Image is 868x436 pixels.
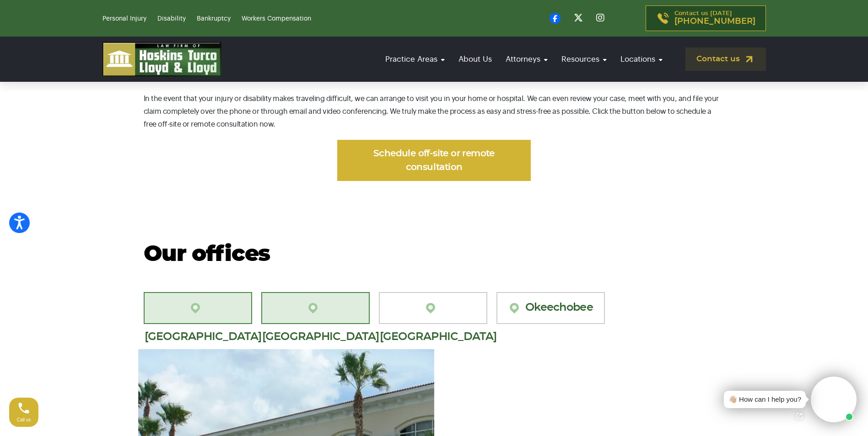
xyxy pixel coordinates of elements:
[557,46,611,72] a: Resources
[646,5,766,31] a: Contact us [DATE][PHONE_NUMBER]
[501,46,552,72] a: Attorneys
[197,16,231,22] a: Bankruptcy
[674,11,755,26] p: Contact us [DATE]
[508,302,525,315] img: location
[189,302,206,315] img: location
[616,46,667,72] a: Locations
[242,16,311,22] a: Workers Compensation
[685,48,766,71] a: Contact us
[454,46,496,72] a: About Us
[728,394,801,405] div: 👋🏼 How can I help you?
[17,417,31,422] span: Call us
[307,302,324,315] img: location
[144,292,252,324] a: [GEOGRAPHIC_DATA][PERSON_NAME]
[261,292,370,324] a: [GEOGRAPHIC_DATA][PERSON_NAME]
[674,17,755,26] span: [PHONE_NUMBER]
[496,292,605,324] a: Okeechobee
[102,42,221,76] img: logo
[424,302,442,315] img: location
[144,92,725,131] p: In the event that your injury or disability makes traveling difficult, we can arrange to visit yo...
[790,406,809,425] a: Open chat
[379,292,487,324] a: [GEOGRAPHIC_DATA]
[102,16,146,22] a: Personal Injury
[337,140,531,181] a: Schedule off-site or remote consultation
[157,16,186,22] a: Disability
[381,46,449,72] a: Practice Areas
[144,243,725,267] h2: Our offices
